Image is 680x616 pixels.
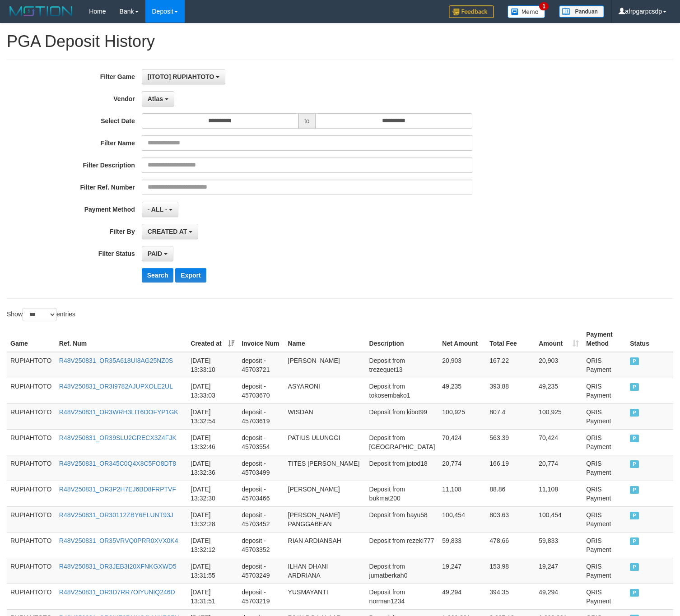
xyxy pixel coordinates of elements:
span: PAID [630,435,639,442]
td: QRIS Payment [582,352,626,378]
td: 49,294 [535,584,582,609]
select: Showentries [23,308,56,321]
td: 49,235 [438,378,486,403]
td: 167.22 [486,352,535,378]
td: 803.63 [486,506,535,532]
th: Amount: activate to sort column ascending [535,326,582,352]
span: - ALL - [148,206,168,213]
td: 49,235 [535,378,582,403]
th: Total Fee [486,326,535,352]
td: [DATE] 13:31:51 [187,584,238,609]
td: QRIS Payment [582,378,626,403]
span: PAID [630,357,639,365]
th: Status [626,326,673,352]
a: R48V250831_OR3JEB3I20XFNKGXWD5 [59,563,177,570]
td: ASYARONI [284,378,366,403]
td: 100,454 [438,506,486,532]
td: RUPIAHTOTO [7,481,56,506]
td: [PERSON_NAME] [284,352,366,378]
th: Payment Method [582,326,626,352]
td: YUSMAYANTI [284,584,366,609]
td: RUPIAHTOTO [7,352,56,378]
img: Button%20Memo.svg [508,5,545,18]
td: [DATE] 13:33:10 [187,352,238,378]
td: [DATE] 13:33:03 [187,378,238,403]
button: Search [142,268,174,283]
td: QRIS Payment [582,506,626,532]
td: 59,833 [535,532,582,558]
td: 11,108 [438,481,486,506]
td: [PERSON_NAME] PANGGABEAN [284,506,366,532]
td: deposit - 45703619 [238,403,284,429]
td: Deposit from rezeki777 [366,532,439,558]
td: deposit - 45703249 [238,558,284,584]
span: 1 [539,2,549,10]
td: 394.35 [486,584,535,609]
td: 19,247 [535,558,582,584]
th: Name [284,326,366,352]
td: deposit - 45703721 [238,352,284,378]
td: [DATE] 13:32:28 [187,506,238,532]
td: Deposit from trezequet13 [366,352,439,378]
td: [DATE] 13:32:30 [187,481,238,506]
td: WISDAN [284,403,366,429]
td: [DATE] 13:32:46 [187,429,238,455]
a: R48V250831_OR39SLU2GRECX3Z4FJK [59,434,177,441]
th: Net Amount [438,326,486,352]
span: PAID [630,383,639,391]
td: Deposit from tokosembako1 [366,378,439,403]
span: CREATED AT [148,228,187,235]
td: 59,833 [438,532,486,558]
button: CREATED AT [142,224,199,239]
th: Created at: activate to sort column ascending [187,326,238,352]
td: 19,247 [438,558,486,584]
td: [DATE] 13:32:54 [187,403,238,429]
td: QRIS Payment [582,403,626,429]
td: RUPIAHTOTO [7,558,56,584]
td: 20,903 [438,352,486,378]
span: [ITOTO] RUPIAHTOTO [148,73,214,80]
td: Deposit from norman1234 [366,584,439,609]
td: 100,925 [438,403,486,429]
td: Deposit from [GEOGRAPHIC_DATA] [366,429,439,455]
td: RUPIAHTOTO [7,506,56,532]
td: deposit - 45703352 [238,532,284,558]
td: Deposit from kibot99 [366,403,439,429]
td: 11,108 [535,481,582,506]
span: PAID [630,409,639,417]
td: [DATE] 13:31:55 [187,558,238,584]
td: ILHAN DHANI ARDRIANA [284,558,366,584]
a: R48V250831_OR3P2H7EJ6BD8FRPTVF [59,486,176,493]
th: Description [366,326,439,352]
button: PAID [142,246,173,261]
span: to [298,113,316,129]
td: 807.4 [486,403,535,429]
td: 88.86 [486,481,535,506]
td: 166.19 [486,455,535,481]
td: QRIS Payment [582,481,626,506]
td: RIAN ARDIANSAH [284,532,366,558]
h1: PGA Deposit History [7,32,673,51]
td: [DATE] 13:32:12 [187,532,238,558]
td: deposit - 45703554 [238,429,284,455]
span: PAID [630,589,639,597]
th: Invoice Num [238,326,284,352]
button: Atlas [142,91,174,107]
td: QRIS Payment [582,584,626,609]
a: R48V250831_OR3I9782AJUPXOLE2UL [59,383,173,390]
a: R48V250831_OR35VRVQ0PRR0XVX0K4 [59,537,178,544]
a: R48V250831_OR35A618UI8AG25NZ0S [59,357,173,364]
td: 20,774 [535,455,582,481]
td: RUPIAHTOTO [7,378,56,403]
a: R48V250831_OR30112ZBY6ELUNT93J [59,511,173,519]
td: Deposit from bukmat200 [366,481,439,506]
td: Deposit from bayu58 [366,506,439,532]
img: Feedback.jpg [449,5,494,18]
td: deposit - 45703219 [238,584,284,609]
td: 563.39 [486,429,535,455]
td: QRIS Payment [582,429,626,455]
td: [PERSON_NAME] [284,481,366,506]
td: PATIUS ULUNGGI [284,429,366,455]
td: 100,454 [535,506,582,532]
td: deposit - 45703499 [238,455,284,481]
